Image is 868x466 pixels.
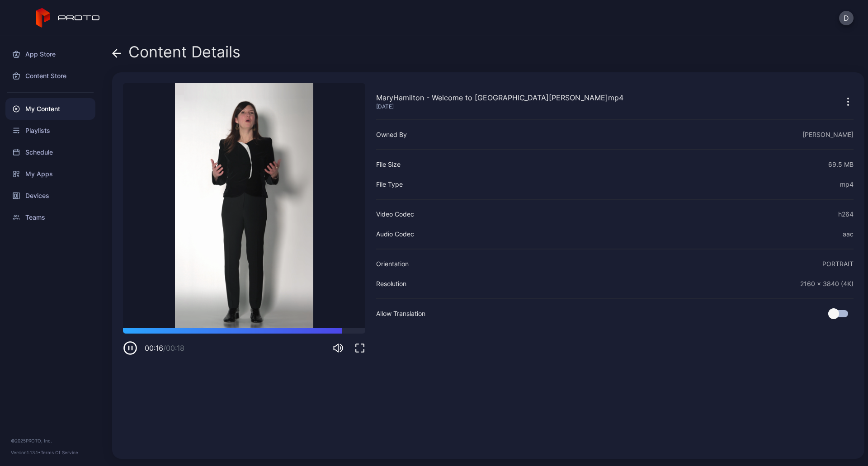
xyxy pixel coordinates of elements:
[5,207,95,228] a: Teams
[376,278,406,289] div: Resolution
[5,141,95,163] a: Schedule
[800,278,854,289] div: 2160 x 3840 (4K)
[5,163,95,185] a: My Apps
[41,450,78,455] a: Terms Of Service
[5,120,95,141] a: Playlists
[376,308,425,319] div: Allow Translation
[840,179,854,190] div: mp4
[163,344,184,353] span: / 00:18
[11,437,90,444] div: © 2025 PROTO, Inc.
[376,159,401,170] div: File Size
[112,43,241,65] div: Content Details
[376,103,623,110] div: [DATE]
[376,129,407,140] div: Owned By
[843,229,854,240] div: aac
[839,11,854,25] button: D
[376,92,623,103] div: MaryHamilton - Welcome to [GEOGRAPHIC_DATA][PERSON_NAME]mp4
[5,98,95,120] a: My Content
[5,185,95,207] a: Devices
[376,179,403,190] div: File Type
[376,229,414,240] div: Audio Codec
[838,209,854,220] div: h264
[5,43,95,65] a: App Store
[5,65,95,87] a: Content Store
[376,259,409,269] div: Orientation
[828,159,854,170] div: 69.5 MB
[802,129,854,140] div: [PERSON_NAME]
[145,343,184,353] div: 00:16
[822,259,854,269] div: PORTRAIT
[123,83,365,328] video: Sorry, your browser doesn‘t support embedded videos
[376,209,414,220] div: Video Codec
[11,450,41,455] span: Version 1.13.1 •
